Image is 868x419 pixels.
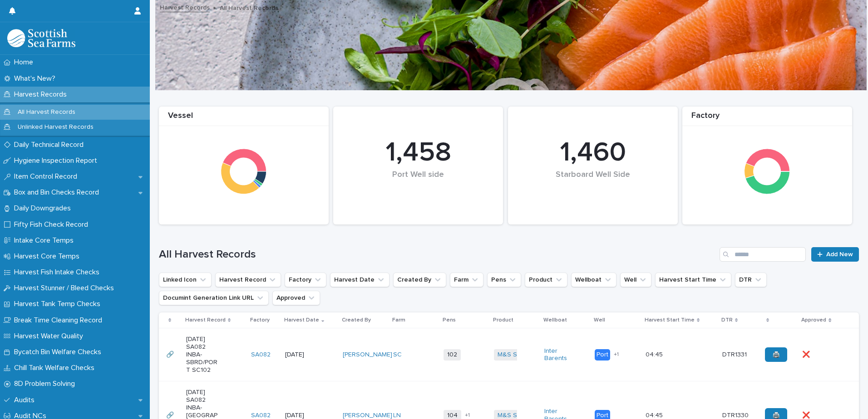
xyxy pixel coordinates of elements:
p: Bycatch Bin Welfare Checks [10,348,108,356]
button: Factory [285,273,326,287]
div: Starboard Well Side [523,170,662,199]
span: + 1 [465,413,470,418]
a: M&S Select [498,351,532,359]
input: Search [720,247,806,262]
a: 🖨️ [765,347,787,362]
a: Add New [811,247,859,262]
p: Hygiene Inspection Report [10,156,104,165]
p: Unlinked Harvest Records [10,123,101,131]
a: Harvest Records [160,2,210,12]
div: Port [595,349,610,361]
button: Harvest Record [215,273,281,287]
p: 04:45 [646,349,665,359]
p: Daily Downgrades [10,204,78,213]
h1: All Harvest Records [159,248,716,261]
p: Harvest Start Time [645,315,695,325]
div: 1,458 [349,136,488,169]
p: What's New? [10,74,63,83]
p: 8D Problem Solving [10,380,82,388]
button: Documint Generation Link URL [159,291,269,305]
p: Harvest Date [284,315,319,325]
p: All Harvest Records [10,108,83,116]
p: Harvest Fish Intake Checks [10,268,107,277]
p: Farm [392,315,405,325]
a: SC [393,351,402,359]
div: 1,460 [523,136,662,169]
p: Harvest Core Temps [10,252,87,261]
button: Farm [450,273,483,287]
p: Harvest Stunner / Bleed Checks [10,284,121,292]
button: Pens [487,273,521,287]
div: Factory [682,111,852,126]
p: Break Time Cleaning Record [10,316,109,325]
p: Created By [342,315,371,325]
p: DTR [721,315,733,325]
tr: 🔗🔗 [DATE] SA082 INBA-SBRD/PORT SC102SA082 [DATE][PERSON_NAME] SC 102M&S Select Inter Barents Port... [159,328,859,381]
p: Item Control Record [10,172,84,181]
p: Intake Core Temps [10,236,81,245]
a: Inter Barents [544,347,577,363]
p: Pens [443,315,456,325]
button: Well [620,273,651,287]
p: Harvest Water Quality [10,332,90,341]
span: 102 [444,349,461,361]
p: Daily Technical Record [10,141,91,149]
p: 🔗 [166,349,176,359]
p: Harvest Record [185,315,226,325]
img: mMrefqRFQpe26GRNOUkG [7,29,75,47]
div: Port Well side [349,170,488,199]
p: All Harvest Records [220,2,278,12]
p: Well [594,315,605,325]
span: + 1 [614,352,619,357]
button: Linked Icon [159,273,212,287]
button: DTR [735,273,767,287]
button: Harvest Date [330,273,390,287]
p: Audits [10,396,42,404]
p: Factory [250,315,270,325]
a: [PERSON_NAME] [343,351,392,359]
p: Home [10,58,40,67]
p: Wellboat [543,315,567,325]
p: DTR1331 [722,349,749,359]
p: Harvest Tank Temp Checks [10,300,108,308]
span: Add New [826,251,853,258]
p: [DATE] [285,351,317,359]
p: [DATE] SA082 INBA-SBRD/PORT SC102 [186,336,218,374]
span: 🖨️ [772,351,780,358]
p: Harvest Records [10,90,74,99]
p: Approved [801,315,826,325]
button: Approved [272,291,320,305]
span: 🖨️ [772,412,780,419]
p: Product [493,315,513,325]
button: Wellboat [571,273,616,287]
button: Harvest Start Time [655,273,731,287]
p: ❌ [802,349,812,359]
p: Chill Tank Welfare Checks [10,364,102,372]
div: Vessel [159,111,329,126]
a: SA082 [251,351,271,359]
button: Created By [393,273,446,287]
p: Box and Bin Checks Record [10,188,106,197]
button: Product [525,273,567,287]
p: Fifty Fish Check Record [10,220,95,229]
